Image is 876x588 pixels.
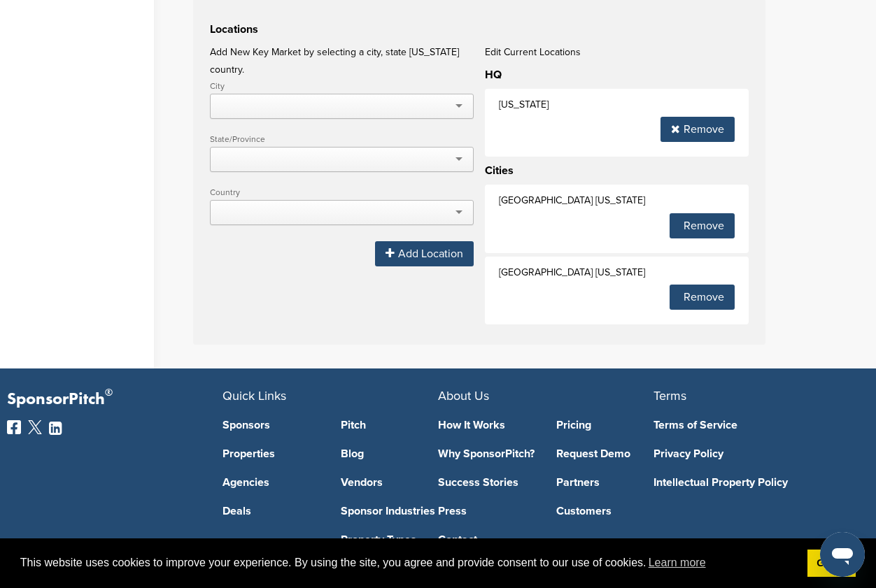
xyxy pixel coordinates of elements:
a: Pitch [341,420,438,431]
label: State/Province [210,135,474,143]
span: Terms [654,388,686,403]
a: Terms of Service [654,420,848,431]
a: Success Stories [438,477,535,488]
p: [GEOGRAPHIC_DATA] [US_STATE] [499,192,735,209]
a: Customers [556,505,654,517]
div: Add Location [375,241,474,266]
div: Remove [660,117,735,142]
div: Remove [670,285,735,310]
a: Properties [222,448,320,459]
a: Contact [438,534,535,545]
a: Pricing [556,420,654,431]
a: Partners [556,477,654,488]
a: Sponsor Industries [341,505,438,517]
a: Why SponsorPitch? [438,448,535,459]
p: [US_STATE] [499,96,735,113]
a: Press [438,505,535,517]
h3: HQ [485,66,749,83]
a: Property Types [341,534,438,545]
p: Edit Current Locations [485,43,749,61]
a: Privacy Policy [654,448,848,459]
span: ® [105,384,113,401]
a: Vendors [341,477,438,488]
a: Deals [222,505,320,517]
img: Twitter [28,420,42,434]
label: City [210,82,474,90]
span: About Us [438,388,489,403]
a: Blog [341,448,438,459]
iframe: Button to launch messaging window [820,532,865,577]
a: How It Works [438,420,535,431]
p: [GEOGRAPHIC_DATA] [US_STATE] [499,264,735,281]
img: Facebook [7,420,21,434]
label: Country [210,188,474,196]
a: dismiss cookie message [807,550,856,578]
a: Intellectual Property Policy [654,477,848,488]
h3: Cities [485,162,749,179]
h3: Locations [210,21,749,38]
p: Add New Key Market by selecting a city, state [US_STATE] country. [210,43,474,78]
a: Request Demo [556,448,654,459]
span: This website uses cookies to improve your experience. By using the site, you agree and provide co... [20,552,796,573]
a: learn more about cookies [647,552,708,573]
a: Agencies [222,477,320,488]
span: Quick Links [222,388,286,403]
a: Sponsors [222,420,320,431]
div: Remove [670,213,735,238]
p: SponsorPitch [7,389,222,410]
